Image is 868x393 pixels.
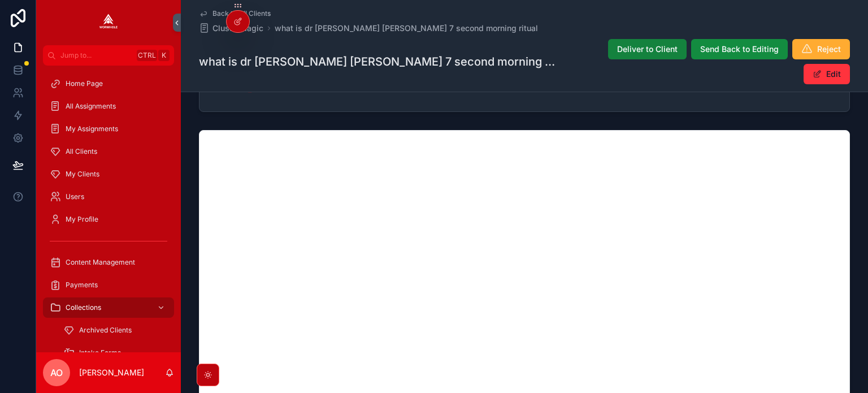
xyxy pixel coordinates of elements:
[212,23,263,34] span: ClusterMagic
[275,23,538,34] a: what is dr [PERSON_NAME] [PERSON_NAME] 7 second morning ritual
[43,119,174,139] a: My Assignments
[36,66,181,352] div: scrollable content
[43,297,174,318] a: Collections
[66,147,97,156] span: All Clients
[43,74,174,94] a: Home Page
[199,9,271,18] a: Back to All Clients
[66,102,116,111] span: All Assignments
[57,343,174,363] a: Intake Forms
[159,51,168,60] span: K
[66,303,101,312] span: Collections
[66,124,118,133] span: My Assignments
[43,275,174,295] a: Payments
[817,44,841,55] span: Reject
[691,39,788,59] button: Send Back to Editing
[137,50,157,61] span: Ctrl
[66,215,98,224] span: My Profile
[43,252,174,273] a: Content Management
[792,39,850,59] button: Reject
[199,54,558,70] h1: what is dr [PERSON_NAME] [PERSON_NAME] 7 second morning ritual
[617,44,678,55] span: Deliver to Client
[43,164,174,184] a: My Clients
[66,280,98,290] span: Payments
[43,187,174,207] a: Users
[43,209,174,230] a: My Profile
[212,9,271,18] span: Back to All Clients
[608,39,687,59] button: Deliver to Client
[700,44,779,55] span: Send Back to Editing
[43,96,174,116] a: All Assignments
[804,64,850,84] button: Edit
[79,348,121,357] span: Intake Forms
[66,79,103,88] span: Home Page
[66,258,135,267] span: Content Management
[79,367,144,378] p: [PERSON_NAME]
[199,23,263,34] a: ClusterMagic
[66,170,99,179] span: My Clients
[60,51,132,60] span: Jump to...
[43,45,174,66] button: Jump to...CtrlK
[50,366,63,379] span: AO
[57,320,174,340] a: Archived Clients
[79,326,132,335] span: Archived Clients
[43,141,174,162] a: All Clients
[99,14,118,32] img: App logo
[66,192,84,201] span: Users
